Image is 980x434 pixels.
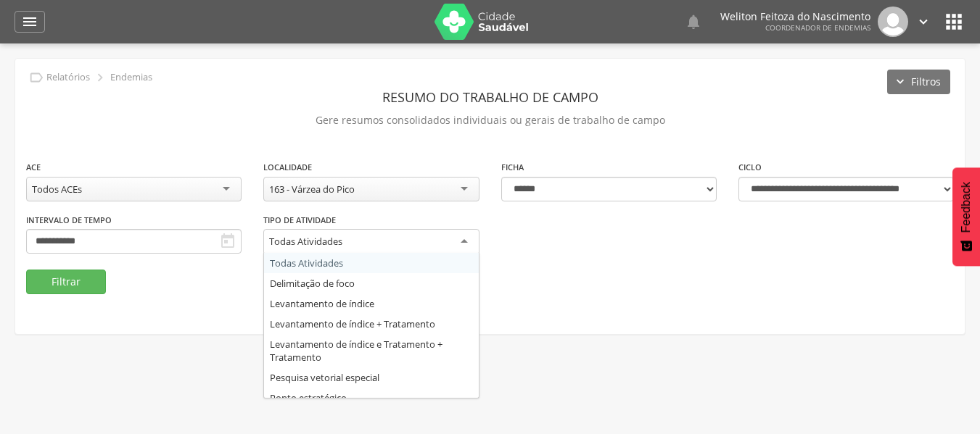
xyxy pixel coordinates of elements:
[952,167,980,266] button: Feedback - Mostrar pesquisa
[46,72,90,83] p: Relatórios
[263,214,336,226] label: Tipo de Atividade
[269,183,355,196] div: 163 - Várzea do Pico
[26,162,41,173] label: ACE
[915,14,931,30] i: 
[264,367,478,388] div: Pesquisa vetorial especial
[263,162,312,173] label: Localidade
[685,7,702,37] a: 
[685,13,702,30] i: 
[26,110,954,130] p: Gere resumos consolidados individuais ou gerais de trabalho de campo
[26,214,112,226] label: Intervalo de Tempo
[264,293,478,314] div: Levantamento de índice
[942,10,965,33] i: 
[110,72,152,83] p: Endemias
[738,162,762,173] label: Ciclo
[264,388,478,408] div: Ponto estratégico
[219,233,236,250] i: 
[264,253,478,273] div: Todas Atividades
[765,22,870,33] span: Coordenador de Endemias
[32,183,82,196] div: Todos ACEs
[92,70,108,85] i: 
[887,70,950,94] button: Filtros
[915,7,931,37] a: 
[21,13,38,30] i: 
[720,12,870,22] p: Weliton Feitoza do Nascimento
[269,235,342,248] div: Todas Atividades
[15,11,45,33] a: 
[28,70,44,85] i: 
[26,84,954,110] header: Resumo do Trabalho de Campo
[264,314,478,334] div: Levantamento de índice + Tratamento
[960,182,973,233] span: Feedback
[264,334,478,367] div: Levantamento de índice e Tratamento + Tratamento
[264,273,478,293] div: Delimitação de foco
[26,270,106,294] button: Filtrar
[501,162,524,173] label: Ficha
